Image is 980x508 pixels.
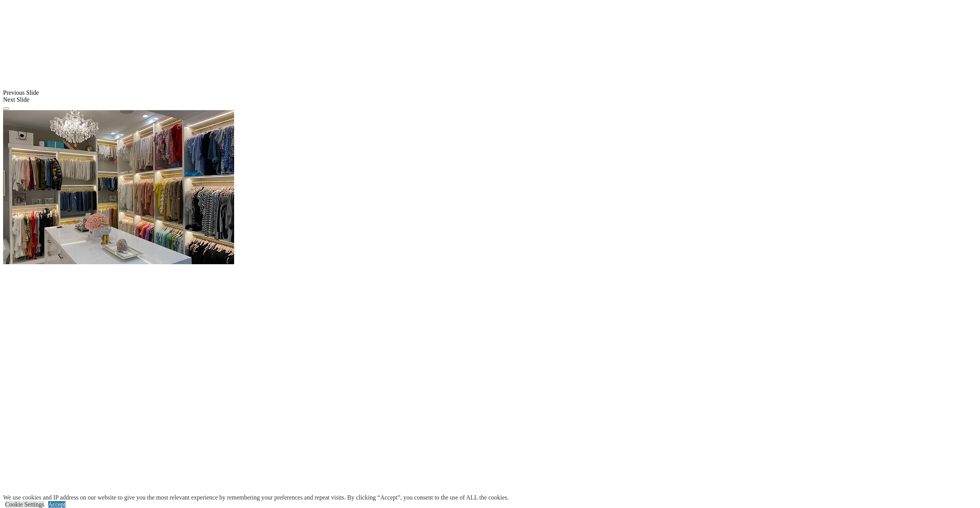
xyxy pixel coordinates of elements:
[5,501,44,508] a: Cookie Settings
[3,494,509,501] div: We use cookies and IP address on our website to give you the most relevant experience by remember...
[48,501,65,508] a: Accept
[3,89,977,96] div: Previous Slide
[3,96,977,103] div: Next Slide
[3,110,234,264] img: Banner for mobile view
[3,107,9,110] button: Click here to pause slide show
